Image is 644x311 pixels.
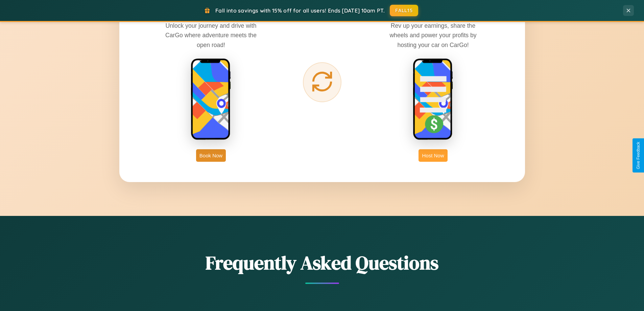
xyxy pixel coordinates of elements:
p: Rev up your earnings, share the wheels and power your profits by hosting your car on CarGo! [382,21,484,49]
img: rent phone [191,58,231,141]
p: Unlock your journey and drive with CarGo where adventure meets the open road! [160,21,262,49]
button: FALL15 [390,5,418,16]
img: host phone [413,58,453,141]
h2: Frequently Asked Questions [119,250,525,276]
button: Book Now [196,149,226,162]
div: Give Feedback [636,142,641,169]
button: Host Now [419,149,447,162]
span: Fall into savings with 15% off for all users! Ends [DATE] 10am PT. [215,7,385,14]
